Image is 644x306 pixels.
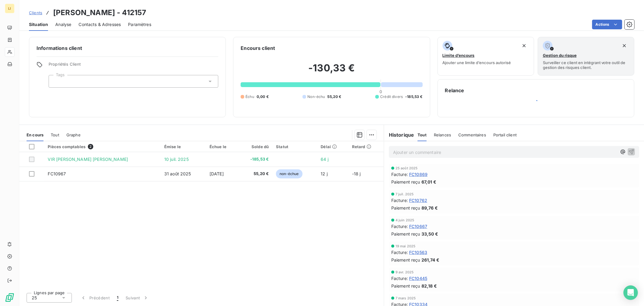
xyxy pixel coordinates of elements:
button: Précédent [77,291,113,304]
span: Non-échu [307,94,325,99]
span: Paiement reçu [391,231,420,237]
span: 64 j [321,157,328,162]
button: Actions [592,20,622,29]
span: Paramètres [128,21,151,28]
div: Pièces comptables [48,144,157,149]
div: Émise le [164,144,202,149]
span: Paiement reçu [391,205,420,211]
img: Logo LeanPay [5,293,14,302]
span: Portail client [493,132,517,137]
span: VIR [PERSON_NAME] [PERSON_NAME] [48,157,128,162]
span: 25 août 2025 [396,166,418,170]
span: FC10445 [409,275,427,282]
div: Délai [321,144,344,149]
span: 7 mars 2025 [396,296,416,300]
span: Limite d’encours [443,53,475,58]
span: FC10667 [409,223,427,229]
div: Retard [352,144,380,149]
span: Facture : [391,223,408,229]
h3: [PERSON_NAME] - 412157 [53,7,146,18]
span: 4 juin 2025 [396,218,415,222]
span: Paiement reçu [391,283,420,289]
span: 1 [117,295,118,301]
span: En cours [27,132,43,137]
span: Tout [51,132,59,137]
span: Crédit divers [380,94,403,99]
span: Gestion du risque [543,53,577,58]
span: Graphe [66,132,81,137]
div: Statut [276,144,313,149]
button: Suivant [122,291,152,304]
h6: Historique [384,131,414,138]
span: non-échue [276,169,302,178]
span: 25 [32,295,37,301]
input: Ajouter une valeur [54,79,59,84]
span: 2 [88,144,93,149]
div: Échue le [210,144,235,149]
span: 19 mai 2025 [396,244,416,248]
h2: -130,33 € [241,62,422,80]
span: Commentaires [458,132,486,137]
span: Facture : [391,171,408,177]
button: Limite d’encoursAjouter une limite d’encours autorisé [437,37,534,76]
span: -185,53 € [405,94,422,99]
span: 82,18 € [421,283,437,289]
span: 0 [380,89,382,94]
div: LI [5,4,14,13]
div: Open Intercom Messenger [623,285,638,300]
h6: Relance [445,87,627,94]
span: 9 avr. 2025 [396,270,414,274]
span: 12 j [321,171,328,176]
span: Contacts & Adresses [78,21,121,28]
span: Échu [245,94,254,99]
span: 67,01 € [421,179,436,185]
span: Relances [434,132,451,137]
h6: Encours client [241,44,275,52]
span: 0,00 € [257,94,269,99]
span: 10 juil. 2025 [164,157,189,162]
span: Tout [418,132,427,137]
a: Clients [29,10,42,16]
span: 33,50 € [421,231,438,237]
span: Propriétés Client [49,62,218,70]
span: Paiement reçu [391,257,420,263]
span: -185,53 € [242,156,269,162]
div: Solde dû [242,144,269,149]
span: Surveiller ce client en intégrant votre outil de gestion des risques client. [543,60,629,70]
span: 31 août 2025 [164,171,191,176]
span: Clients [29,10,42,15]
span: Ajouter une limite d’encours autorisé [443,60,511,65]
span: Facture : [391,197,408,203]
span: Facture : [391,275,408,282]
span: 7 juil. 2025 [396,192,414,196]
span: Paiement reçu [391,179,420,185]
span: 89,76 € [421,205,438,211]
span: 261,74 € [421,257,439,263]
span: 55,20 € [328,94,341,99]
span: [DATE] [210,171,224,176]
span: FC10869 [409,171,428,177]
span: FC10762 [409,197,427,203]
span: Situation [29,21,48,28]
span: Analyse [55,21,71,28]
span: FC10967 [48,171,66,176]
span: FC10563 [409,249,427,256]
span: Facture : [391,249,408,256]
button: Gestion du risqueSurveiller ce client en intégrant votre outil de gestion des risques client. [538,37,634,76]
span: 55,20 € [242,171,269,177]
button: 1 [113,291,122,304]
h6: Informations client [37,44,218,52]
span: -18 j [352,171,361,176]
